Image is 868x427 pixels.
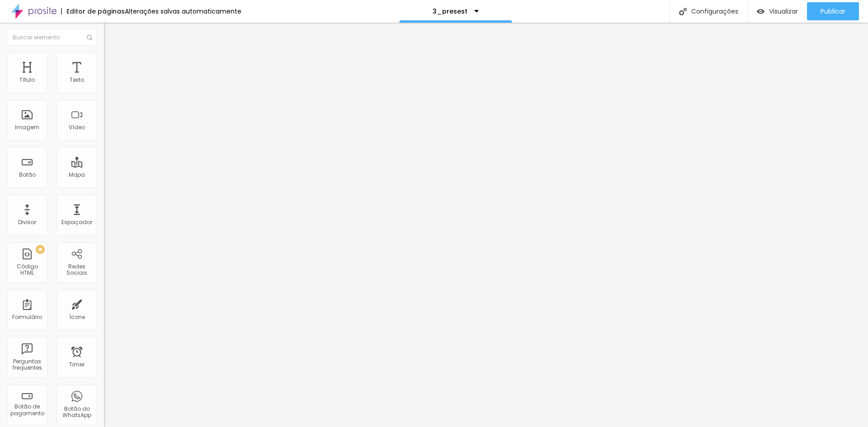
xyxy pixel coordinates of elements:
p: 3_presest [433,8,467,14]
div: Título [19,77,35,83]
div: Código HTML [9,263,45,277]
span: Visualizar [769,8,798,15]
div: Editor de páginas [61,8,125,14]
div: Redes Sociais [59,263,94,277]
div: Texto [70,77,84,83]
div: Botão do WhatsApp [59,406,94,419]
div: Espaçador [61,219,92,225]
div: Botão [19,172,36,178]
div: Alterações salvas automaticamente [125,8,241,14]
input: Buscar elemento [7,29,97,46]
div: Timer [69,361,85,368]
iframe: Editor [104,23,868,427]
div: Formulário [12,314,42,320]
img: Icone [679,8,687,15]
div: Vídeo [69,124,85,131]
div: Perguntas frequentes [9,358,45,371]
img: view-1.svg [757,8,764,15]
div: Divisor [18,219,36,225]
div: Mapa [69,172,85,178]
div: Imagem [15,124,39,131]
img: Icone [87,35,92,40]
div: Botão de pagamento [9,404,45,417]
button: Visualizar [748,2,807,20]
div: Ícone [69,314,85,320]
span: Publicar [821,8,845,15]
button: Publicar [807,2,859,20]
